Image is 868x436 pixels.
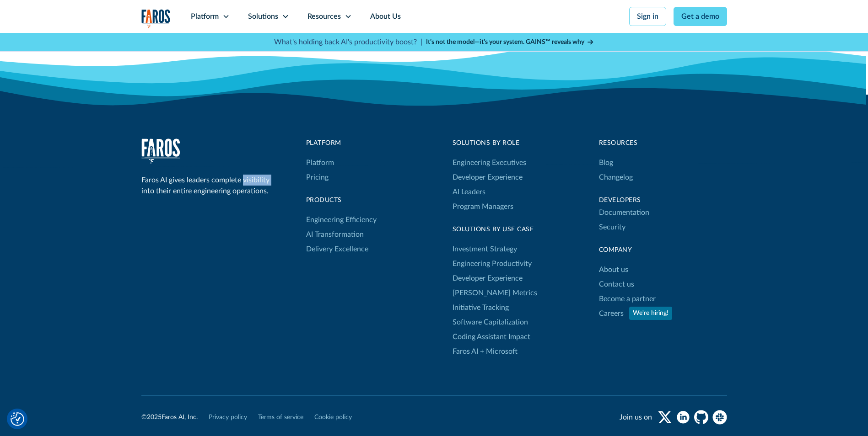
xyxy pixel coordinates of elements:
div: Platform [306,138,377,148]
img: Revisit consent button [11,412,24,426]
div: Resources [599,138,727,148]
a: Become a partner [599,292,656,306]
span: 2025 [147,414,162,420]
a: About us [599,262,628,277]
a: Platform [306,155,334,170]
img: Faros Logo White [141,138,180,164]
img: Logo of the analytics and reporting company Faros. [141,9,171,28]
a: slack community [712,410,727,425]
div: Solutions by Role [453,138,526,148]
a: Security [599,220,625,234]
a: Delivery Excellence [306,242,368,256]
strong: It’s not the model—it’s your system. GAINS™ reveals why [426,39,584,45]
a: Terms of service [258,413,303,422]
a: Faros AI + Microsoft [453,344,518,359]
div: Platform [191,11,219,22]
a: Engineering Productivity [453,256,532,271]
a: Engineering Efficiency [306,213,377,227]
div: Company [599,245,727,255]
a: Careers [599,306,624,321]
a: home [141,138,180,164]
a: Documentation [599,205,649,220]
a: github [694,410,709,425]
a: Coding Assistant Impact [453,330,530,344]
a: Sign in [629,7,666,26]
a: Initiative Tracking [453,300,509,315]
div: products [306,196,377,205]
a: [PERSON_NAME] Metrics [453,286,537,300]
div: We're hiring! [633,308,669,318]
div: Resources [307,11,341,22]
a: Privacy policy [209,413,247,422]
a: AI Transformation [306,227,364,242]
div: Join us on [620,412,652,423]
a: Developer Experience [453,271,523,286]
a: Software Capitalization [453,315,528,330]
a: Contact us [599,277,634,292]
a: Program Managers [453,199,526,214]
div: © Faros AI, Inc. [141,413,198,422]
div: Developers [599,196,727,205]
p: What's holding back AI's productivity boost? | [274,37,422,48]
a: linkedin [676,410,690,425]
a: home [141,9,171,28]
div: Solutions By Use Case [453,225,537,234]
a: Pricing [306,170,329,185]
div: Faros AI gives leaders complete visibility into their entire engineering operations. [141,175,274,197]
a: AI Leaders [453,185,485,199]
a: Developer Experience [453,170,523,185]
a: Changelog [599,170,633,185]
a: Engineering Executives [453,155,526,170]
a: Cookie policy [314,413,352,422]
button: Cookie Settings [11,412,24,426]
a: Get a demo [674,7,727,26]
a: Investment Strategy [453,242,517,256]
a: twitter [658,410,672,425]
a: It’s not the model—it’s your system. GAINS™ reveals why [426,37,594,47]
a: Blog [599,155,613,170]
div: Solutions [248,11,278,22]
